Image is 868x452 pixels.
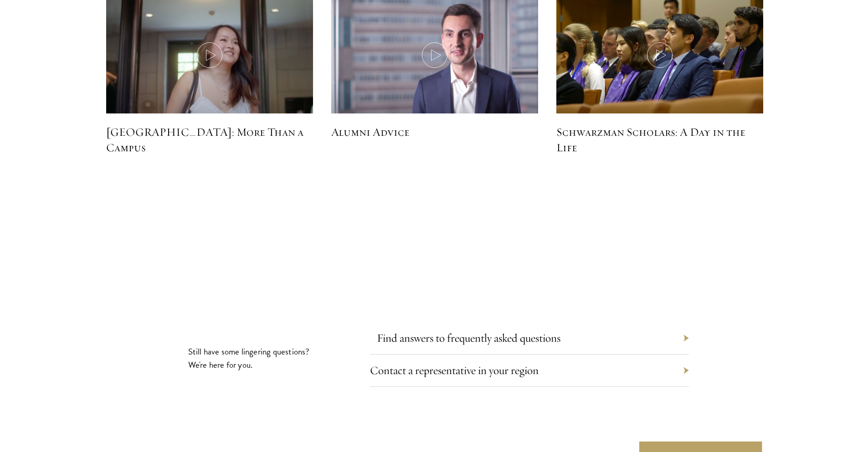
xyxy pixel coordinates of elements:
[331,124,538,140] h5: Alumni Advice
[106,124,313,155] h5: [GEOGRAPHIC_DATA]: More Than a Campus
[188,345,311,371] p: Still have some lingering questions? We're here for you.
[377,331,560,345] a: Find answers to frequently asked questions
[556,124,763,155] h5: Schwarzman Scholars: A Day in the Life
[370,363,539,377] a: Contact a representative in your region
